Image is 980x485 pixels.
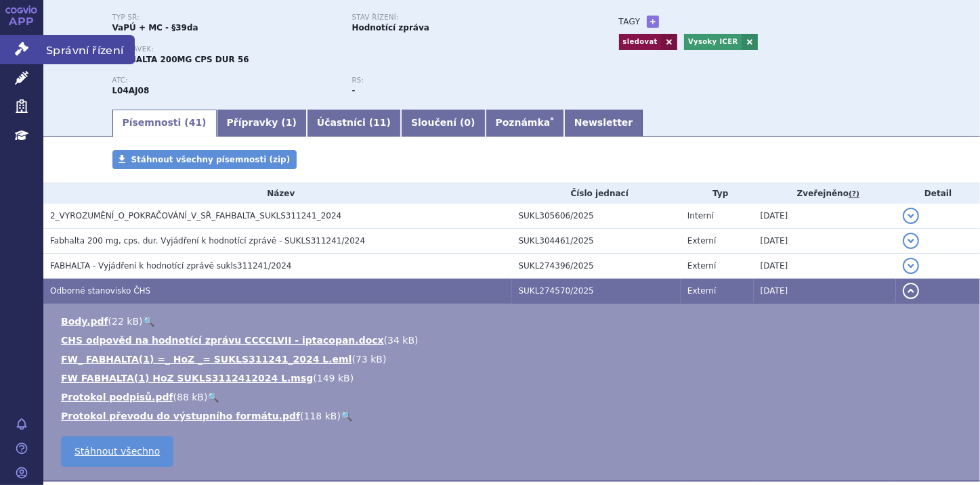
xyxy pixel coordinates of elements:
strong: Hodnotící zpráva [352,23,429,32]
strong: VaPÚ + MC - §39da [112,23,198,32]
span: 2_VYROZUMĚNÍ_O_POKRAČOVÁNÍ_V_SŘ_FAHBALTA_SUKLS311241_2024 [50,211,341,221]
th: Detail [896,183,980,204]
a: Písemnosti (41) [112,110,217,137]
a: Přípravky (1) [217,110,307,137]
span: Fabhalta 200 mg, cps. dur. Vyjádření k hodnotící zprávě - SUKLS311241/2024 [50,236,365,246]
td: [DATE] [754,279,897,304]
p: Přípravek: [112,45,592,53]
a: sledovat [619,34,661,50]
a: Newsletter [564,110,643,137]
a: Sloučení (0) [401,110,485,137]
span: 11 [373,117,386,128]
button: detail [903,208,919,224]
span: Odborné stanovisko ČHS [50,286,150,296]
a: Protokol převodu do výstupního formátu.pdf [61,411,300,421]
li: ( ) [61,352,966,366]
abbr: (?) [849,189,859,199]
span: 22 kB [112,316,139,327]
span: 149 kB [317,373,350,384]
a: Vysoky ICER [684,34,742,50]
th: Typ [681,183,754,204]
td: SUKL305606/2025 [512,204,681,229]
h3: Tagy [619,14,641,30]
span: Externí [687,286,716,296]
th: Zveřejněno [754,183,897,204]
a: Stáhnout všechno [61,436,173,467]
li: ( ) [61,333,966,347]
button: detail [903,283,919,299]
a: + [647,16,659,28]
p: Typ SŘ: [112,14,339,22]
a: 🔍 [341,411,352,421]
button: detail [903,233,919,249]
span: Externí [687,236,716,246]
span: 118 kB [304,411,337,421]
li: ( ) [61,371,966,385]
a: 🔍 [143,316,154,327]
strong: - [352,86,356,95]
span: 73 kB [356,354,383,365]
a: Poznámka* [486,110,564,137]
a: Body.pdf [61,316,108,327]
td: SUKL274396/2025 [512,254,681,279]
p: RS: [352,76,578,85]
a: FW FABHALTA(1) HoZ SUKLS3112412024 L.msg [61,373,313,384]
p: ATC: [112,76,339,85]
th: Název [43,183,512,204]
a: 🔍 [207,392,219,402]
td: [DATE] [754,254,897,279]
td: [DATE] [754,204,897,229]
p: Stav řízení: [352,14,578,22]
a: Stáhnout všechny písemnosti (zip) [112,150,297,169]
span: Externí [687,261,716,271]
td: [DATE] [754,229,897,254]
a: Protokol podpisů.pdf [61,392,173,402]
span: Správní řízení [43,35,135,64]
a: FW_ FABHALTA(1) =_ HoZ _= SUKLS311241_2024 L.eml [61,354,352,365]
button: detail [903,258,919,274]
span: FABHALTA 200MG CPS DUR 56 [112,55,249,64]
span: Stáhnout všechny písemnosti (zip) [131,155,291,164]
td: SUKL274570/2025 [512,279,681,304]
span: FABHALTA - Vyjádření k hodnotící zprávě sukls311241/2024 [50,261,292,271]
li: ( ) [61,390,966,404]
span: 88 kB [177,392,204,402]
a: Účastníci (11) [307,110,401,137]
span: 1 [286,117,293,128]
li: ( ) [61,409,966,423]
a: CHS odpověd na hodnotící zprávu CCCCLVII - iptacopan.docx [61,335,384,346]
span: 41 [189,117,202,128]
span: 34 kB [387,335,414,346]
li: ( ) [61,315,966,328]
span: Interní [687,211,714,221]
td: SUKL304461/2025 [512,229,681,254]
strong: IPTAKOPAN [112,86,150,95]
th: Číslo jednací [512,183,681,204]
span: 0 [464,117,471,128]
